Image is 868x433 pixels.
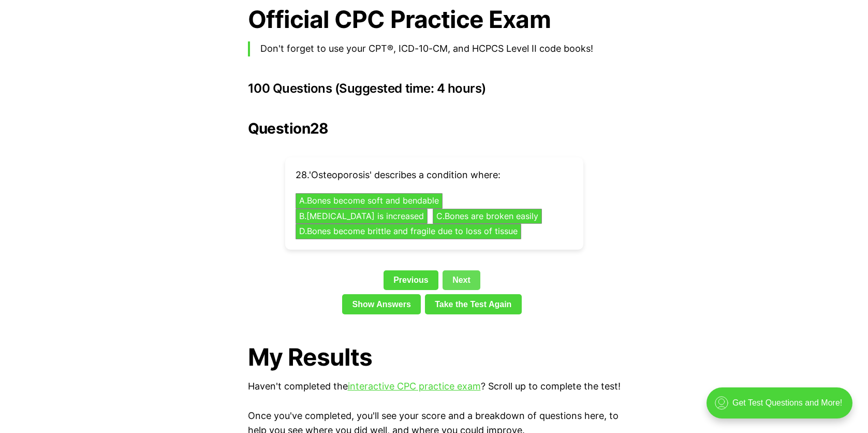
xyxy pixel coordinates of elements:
p: 28 . 'Osteoporosis' describes a condition where: [296,168,573,183]
button: C.Bones are broken easily [433,209,542,224]
a: Show Answers [342,294,421,314]
a: interactive CPC practice exam [348,381,481,392]
a: Next [443,270,480,290]
h1: Official CPC Practice Exam [248,6,621,33]
button: D.Bones become brittle and fragile due to loss of tissue [296,224,521,239]
button: A.Bones become soft and bendable [296,193,443,209]
iframe: portal-trigger [698,382,868,433]
button: B.[MEDICAL_DATA] is increased [296,209,428,224]
p: Haven't completed the ? Scroll up to complete the test! [248,379,621,394]
h1: My Results [248,343,621,371]
a: Previous [384,270,438,290]
a: Take the Test Again [425,294,522,314]
h2: Question 28 [248,120,621,137]
h3: 100 Questions (Suggested time: 4 hours) [248,81,621,96]
blockquote: Don't forget to use your CPT®, ICD-10-CM, and HCPCS Level II code books! [248,41,621,56]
